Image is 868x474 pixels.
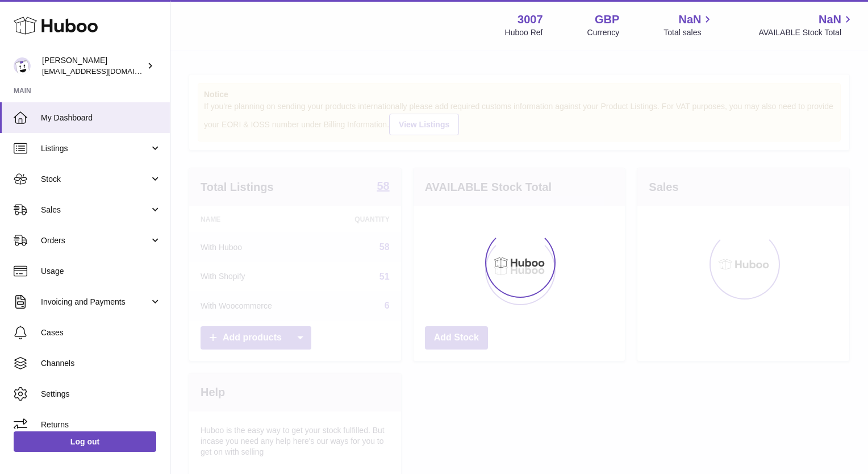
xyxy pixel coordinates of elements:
[663,27,714,38] span: Total sales
[41,266,161,277] span: Usage
[505,27,543,38] div: Huboo Ref
[42,66,167,76] span: [EMAIL_ADDRESS][DOMAIN_NAME]
[14,431,156,452] a: Log out
[41,143,149,154] span: Listings
[41,389,161,400] span: Settings
[758,27,854,38] span: AVAILABLE Stock Total
[41,419,161,430] span: Returns
[663,12,714,38] a: NaN Total sales
[41,358,161,369] span: Channels
[587,27,620,38] div: Currency
[41,174,149,185] span: Stock
[41,113,161,123] span: My Dashboard
[819,12,841,27] span: NaN
[518,12,543,27] strong: 3007
[41,205,149,215] span: Sales
[41,327,161,338] span: Cases
[678,12,701,27] span: NaN
[41,297,149,307] span: Invoicing and Payments
[42,55,144,77] div: [PERSON_NAME]
[14,57,31,74] img: bevmay@maysama.com
[41,235,149,246] span: Orders
[595,12,619,27] strong: GBP
[758,12,854,38] a: NaN AVAILABLE Stock Total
